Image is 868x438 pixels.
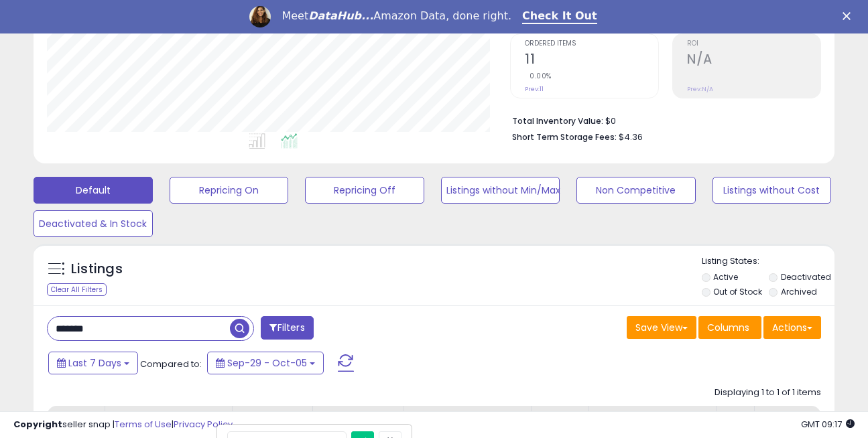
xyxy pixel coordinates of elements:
[441,177,560,204] button: Listings without Min/Max
[715,386,821,399] div: Displaying 1 to 1 of 1 items
[781,271,831,283] label: Deactivated
[698,316,761,339] button: Columns
[525,85,544,93] small: Prev: 11
[115,418,172,431] a: Terms of Use
[308,9,373,22] i: DataHub...
[627,316,696,339] button: Save View
[68,356,121,370] span: Last 7 Days
[170,177,289,204] button: Repricing On
[687,85,713,93] small: Prev: N/A
[282,9,511,23] div: Meet Amazon Data, done right.
[619,131,643,143] span: $4.36
[140,358,202,370] span: Compared to:
[702,255,834,268] p: Listing States:
[512,115,603,127] b: Total Inventory Value:
[512,131,617,143] b: Short Term Storage Fees:
[525,71,552,81] small: 0.00%
[801,418,855,431] span: 2025-10-13 09:17 GMT
[781,286,817,297] label: Archived
[71,260,123,279] h5: Listings
[13,418,62,431] strong: Copyright
[174,418,233,431] a: Privacy Policy
[227,356,307,370] span: Sep-29 - Oct-05
[522,9,597,24] a: Check It Out
[707,321,749,334] span: Columns
[261,316,313,340] button: Filters
[13,419,233,431] div: seller snap | |
[249,6,271,27] img: Profile image for Georgie
[712,177,832,204] button: Listings without Cost
[47,283,107,296] div: Clear All Filters
[843,12,856,20] div: Close
[687,52,820,70] h2: N/A
[713,271,738,283] label: Active
[763,316,821,339] button: Actions
[48,352,138,374] button: Last 7 Days
[525,52,658,70] h2: 11
[207,352,324,374] button: Sep-29 - Oct-05
[687,40,820,48] span: ROI
[512,112,811,128] li: $0
[305,177,424,204] button: Repricing Off
[34,210,153,237] button: Deactivated & In Stock
[34,177,153,204] button: Default
[576,177,696,204] button: Non Competitive
[713,286,762,297] label: Out of Stock
[525,40,658,48] span: Ordered Items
